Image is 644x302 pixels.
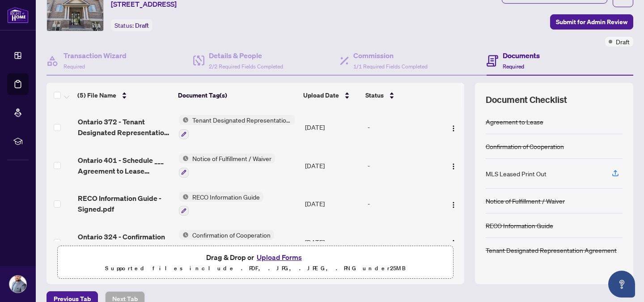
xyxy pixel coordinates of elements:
td: [DATE] [301,185,364,223]
span: Ontario 372 - Tenant Designated Representation Agreement - Authority for Lease or Purchase - Sign... [78,116,172,138]
button: Submit for Admin Review [550,14,633,30]
span: Drag & Drop orUpload FormsSupported files include .PDF, .JPG, .JPEG, .PNG under25MB [58,246,453,279]
img: Status Icon [179,230,189,240]
span: Submit for Admin Review [556,15,627,29]
td: [DATE] [301,146,364,185]
button: Status IconRECO Information Guide [179,192,263,216]
span: Draft [616,37,630,47]
span: (5) File Name [77,90,116,100]
h4: Transaction Wizard [64,50,127,61]
div: Agreement to Lease [486,117,543,127]
div: Tenant Designated Representation Agreement [486,245,617,255]
span: Confirmation of Cooperation [189,230,274,240]
span: 1/1 Required Fields Completed [353,63,428,70]
button: Upload Forms [254,251,305,263]
span: Status [365,90,384,100]
button: Logo [446,235,461,249]
div: - [368,161,439,170]
img: Status Icon [179,115,189,125]
div: - [368,122,439,132]
th: Upload Date [300,83,362,108]
button: Logo [446,196,461,211]
th: (5) File Name [74,83,174,108]
th: Status [362,83,440,108]
span: Draft [135,21,149,30]
button: Status IconNotice of Fulfillment / Waiver [179,153,275,178]
div: - [368,199,439,208]
img: Logo [450,163,457,170]
button: Status IconConfirmation of Cooperation [179,230,274,254]
div: RECO Information Guide [486,221,553,230]
img: logo [7,7,29,23]
img: Logo [450,125,457,132]
img: Profile Icon [9,276,26,293]
img: Logo [450,201,457,208]
h4: Commission [353,50,428,61]
span: Required [503,63,524,70]
button: Logo [446,120,461,134]
div: Status: [111,19,153,31]
th: Document Tag(s) [174,83,300,108]
span: RECO Information Guide [189,192,263,202]
span: 2/2 Required Fields Completed [209,63,283,70]
span: Drag & Drop or [206,251,305,263]
button: Logo [446,158,461,173]
span: Notice of Fulfillment / Waiver [189,153,275,163]
td: [DATE] [301,223,364,261]
span: Upload Date [303,90,339,100]
div: Notice of Fulfillment / Waiver [486,196,565,206]
img: Status Icon [179,192,189,202]
button: Status IconTenant Designated Representation Agreement [179,115,295,139]
span: Ontario 324 - Confirmation of Co-operation and Representation Tenant_Landlord - Signed 1.pdf [78,231,172,253]
h4: Documents [503,50,540,61]
div: - [368,237,439,247]
span: Tenant Designated Representation Agreement [189,115,295,125]
div: Confirmation of Cooperation [486,141,564,151]
div: MLS Leased Print Out [486,169,547,179]
span: Ontario 401 - Schedule ___ Agreement to Lease Residential 41 - Signed.pdf [78,155,172,176]
td: [DATE] [301,108,364,146]
img: Logo [450,239,457,247]
span: Document Checklist [486,94,567,106]
img: Status Icon [179,153,189,163]
span: RECO Information Guide - Signed.pdf [78,193,172,214]
button: Open asap [608,271,635,298]
p: Supported files include .PDF, .JPG, .JPEG, .PNG under 25 MB [63,263,448,274]
h4: Details & People [209,50,283,61]
span: Required [64,63,85,70]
